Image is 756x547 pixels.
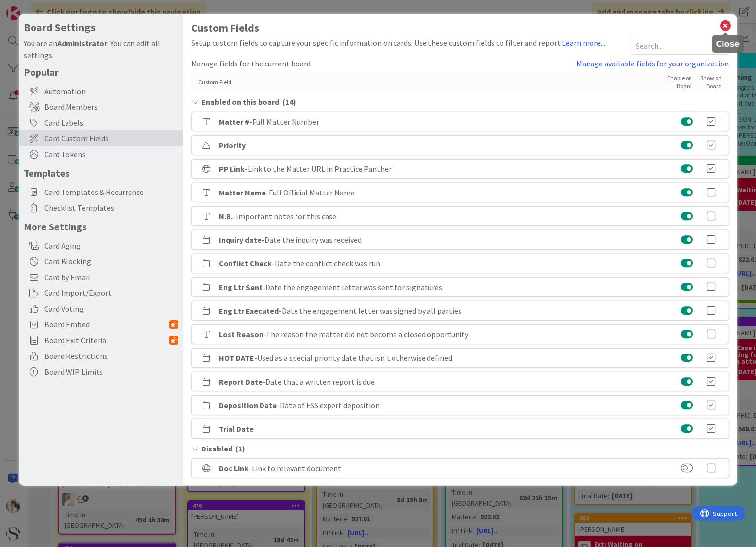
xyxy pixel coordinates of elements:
[219,306,279,316] b: Eng Ltr Executed
[263,377,375,386] span: - Date that a written report is due
[44,202,178,214] span: Checklist Templates
[245,164,392,174] span: - Link to the Matter URL in Practice Panther
[249,463,341,473] span: - Link to relevant document
[19,364,183,380] div: Board WIP Limits
[21,1,45,13] span: Support
[716,39,740,49] h5: Close
[198,78,653,86] div: Custom Field
[201,443,232,454] span: Disabled
[24,37,178,61] div: You are an . You can edit all settings.
[219,211,233,221] b: N.B.
[219,140,246,150] b: Priority
[577,58,729,69] a: Manage available fields for your organization
[235,443,245,454] span: ( 1 )
[263,282,444,292] span: - Date the engagement letter was sent for signatures.
[191,37,605,55] div: Setup custom fields to capture your specific information on cards. Use these custom fields to fil...
[191,58,576,69] div: Manage fields for the current board
[219,188,266,197] b: Matter Name
[282,96,296,108] span: ( 14 )
[19,99,183,115] div: Board Members
[219,235,262,245] b: Inquiry date
[249,117,319,127] span: - Full Matter Number
[219,164,245,174] b: PP Link
[44,186,178,198] span: Card Templates & Recurrence
[219,353,254,363] b: HOT DATE
[44,350,178,362] span: Board Restrictions
[631,37,729,55] input: Search...
[272,258,380,268] span: - Date the conflict check was run
[263,329,468,339] span: - The reason the matter did not become a closed opportunity
[254,353,452,363] span: - Used as a special priority date that isn't otherwise defined
[219,377,263,386] b: Report Date
[262,235,363,245] span: - Date the inquiry was received.
[191,22,729,34] h1: Custom Fields
[219,463,249,473] b: Doc Link
[562,38,605,48] a: Learn more...
[19,115,183,130] div: Card Labels
[19,285,183,301] div: Card Import/Export
[697,74,722,90] div: Show on Board
[201,96,279,108] span: Enabled on this board
[266,188,355,197] span: - Full Official Matter Name
[219,400,277,410] b: Deposition Date
[24,66,178,78] h5: Popular
[24,21,178,33] h4: Board Settings
[219,424,254,434] b: Trial Date
[279,306,461,316] span: - Date the engagement letter was signed by all parties
[233,211,336,221] span: - Important notes for this case
[19,83,183,99] div: Automation
[219,282,263,292] b: Eng Ltr Sent
[19,254,183,269] div: Card Blocking
[219,329,263,339] b: Lost Reason
[24,167,178,179] h5: Templates
[57,38,107,48] b: Administrator
[44,319,169,330] span: Board Embed
[44,303,178,315] span: Card Voting
[658,74,692,90] div: Enable on Board
[219,258,272,268] b: Conflict Check
[44,271,178,283] span: Card by Email
[44,334,169,346] span: Board Exit Criteria
[277,400,380,410] span: - Date of FSS expert deposition
[19,238,183,254] div: Card Aging
[24,221,178,233] h5: More Settings
[44,148,178,160] span: Card Tokens
[219,117,249,127] b: Matter #
[44,132,178,144] span: Card Custom Fields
